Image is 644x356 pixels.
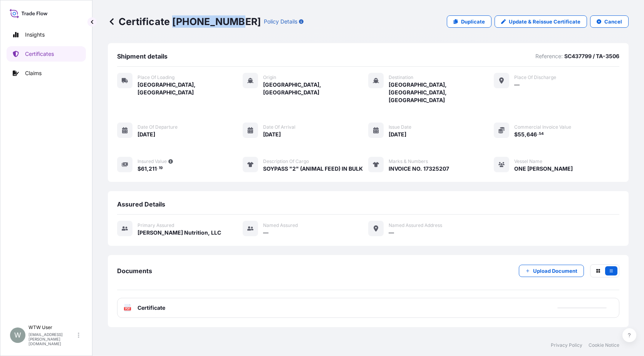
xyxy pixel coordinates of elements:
span: [DATE] [138,131,155,138]
span: Origin [263,74,276,81]
span: — [263,229,268,237]
p: Certificates [25,50,54,58]
span: Marks & Numbers [389,158,428,165]
button: Upload Document [519,265,584,277]
p: Cancel [604,18,622,25]
a: Privacy Policy [551,342,582,348]
span: 54 [539,133,544,135]
p: [EMAIL_ADDRESS][PERSON_NAME][DOMAIN_NAME] [29,332,76,346]
span: , [525,132,527,137]
span: — [514,81,520,89]
span: Documents [117,267,152,275]
span: . [157,167,158,170]
span: Primary assured [138,222,174,228]
span: [GEOGRAPHIC_DATA], [GEOGRAPHIC_DATA] [138,81,243,96]
span: $ [514,132,518,137]
text: PDF [125,307,130,310]
span: 646 [527,132,537,137]
span: — [389,229,394,237]
span: Issue Date [389,124,411,130]
span: [GEOGRAPHIC_DATA], [GEOGRAPHIC_DATA], [GEOGRAPHIC_DATA] [389,81,494,104]
span: W [14,331,21,339]
span: Assured Details [117,200,165,208]
span: Destination [389,74,413,81]
span: , [147,166,149,171]
span: Certificate [138,304,165,312]
span: [DATE] [263,131,281,138]
span: [DATE] [389,131,406,138]
span: SOYPASS "2" (ANIMAL FEED) IN BULK [263,165,363,173]
span: Place of discharge [514,74,556,81]
button: Cancel [590,15,629,28]
span: Vessel Name [514,158,542,165]
span: Date of departure [138,124,178,130]
span: Commercial Invoice Value [514,124,571,130]
p: Claims [25,69,42,77]
p: Upload Document [533,267,577,275]
a: Cookie Notice [589,342,619,348]
p: Duplicate [461,18,485,25]
span: 61 [141,166,147,171]
span: . [537,133,538,135]
p: WTW User [29,324,76,331]
span: Place of Loading [138,74,174,81]
span: [PERSON_NAME] Nutrition, LLC [138,229,221,237]
a: Insights [7,27,86,42]
span: ONE [PERSON_NAME] [514,165,573,173]
a: Update & Reissue Certificate [495,15,587,28]
p: Update & Reissue Certificate [509,18,580,25]
span: 19 [159,167,163,170]
span: Insured Value [138,158,167,165]
a: Claims [7,65,86,81]
a: Certificates [7,46,86,62]
span: $ [138,166,141,171]
span: Date of arrival [263,124,295,130]
span: Description of cargo [263,158,309,165]
span: 55 [518,132,525,137]
p: Insights [25,31,45,39]
p: Certificate [PHONE_NUMBER] [108,15,261,28]
a: Duplicate [447,15,491,28]
span: Named Assured [263,222,298,228]
p: SC437799 / TA-3506 [564,52,619,60]
span: Named Assured Address [389,222,442,228]
span: [GEOGRAPHIC_DATA], [GEOGRAPHIC_DATA] [263,81,368,96]
span: 211 [149,166,157,171]
span: Shipment details [117,52,168,60]
p: Policy Details [264,18,297,25]
p: Reference: [535,52,563,60]
span: INVOICE NO. 17325207 [389,165,449,173]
